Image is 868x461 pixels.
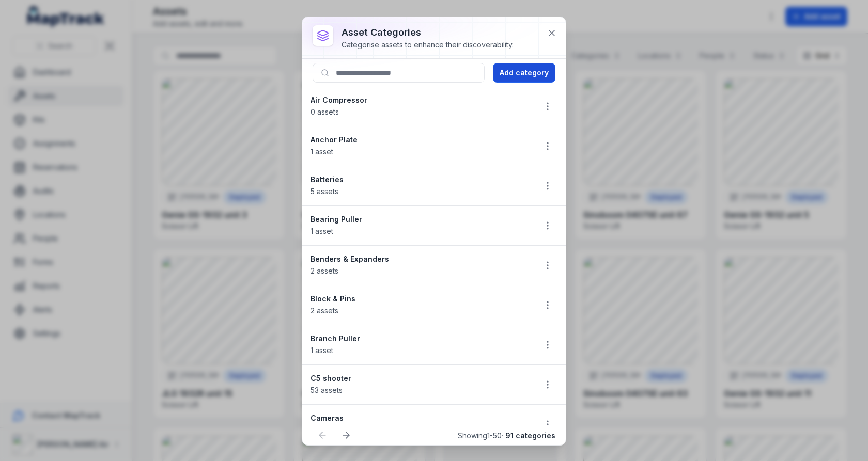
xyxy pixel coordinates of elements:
span: 5 assets [311,187,338,196]
strong: Block & Pins [311,294,528,304]
strong: 91 categories [505,431,555,440]
strong: Batteries [311,174,528,185]
strong: Branch Puller [311,333,528,344]
button: Add category [493,63,555,83]
span: 2 assets [311,266,338,275]
span: 53 assets [311,386,343,394]
strong: C5 shooter [311,373,528,384]
strong: Anchor Plate [311,135,528,145]
span: 1 asset [311,346,333,355]
h3: asset categories [342,25,514,40]
strong: Cameras [311,413,528,423]
strong: Air Compressor [311,95,528,105]
span: 1 asset [311,227,333,235]
span: 1 asset [311,147,333,156]
strong: Bearing Puller [311,214,528,225]
strong: Benders & Expanders [311,254,528,264]
span: 2 assets [311,306,338,315]
div: Categorise assets to enhance their discoverability. [342,40,514,50]
span: Showing 1 - 50 · [458,431,555,440]
span: 0 assets [311,107,339,116]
